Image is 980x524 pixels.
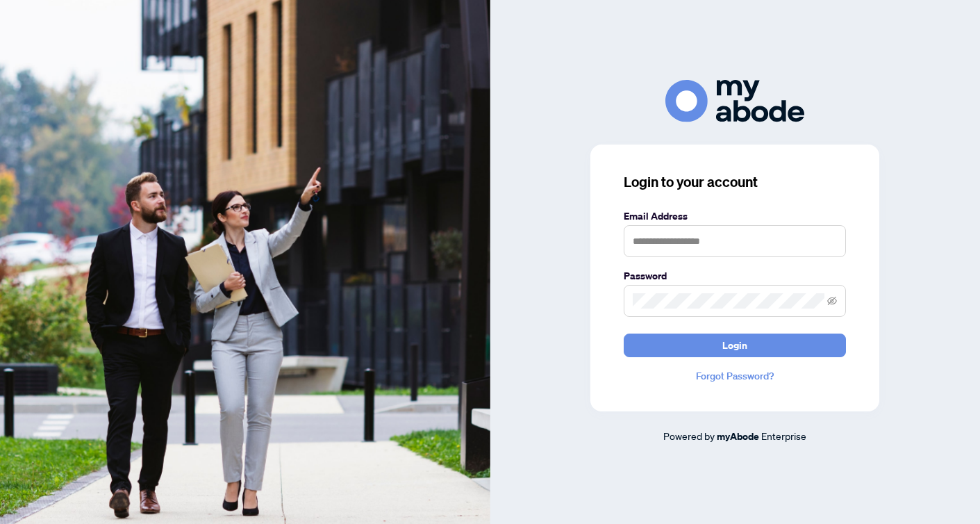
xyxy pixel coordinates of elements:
[624,172,846,192] h3: Login to your account
[624,368,846,384] a: Forgot Password?
[827,296,837,306] span: eye-invisible
[717,429,759,444] a: myAbode
[624,268,846,284] label: Password
[624,208,846,224] label: Email Address
[665,80,804,122] img: ma-logo
[624,334,846,357] button: Login
[663,429,715,442] span: Powered by
[722,334,747,357] span: Login
[761,429,806,442] span: Enterprise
